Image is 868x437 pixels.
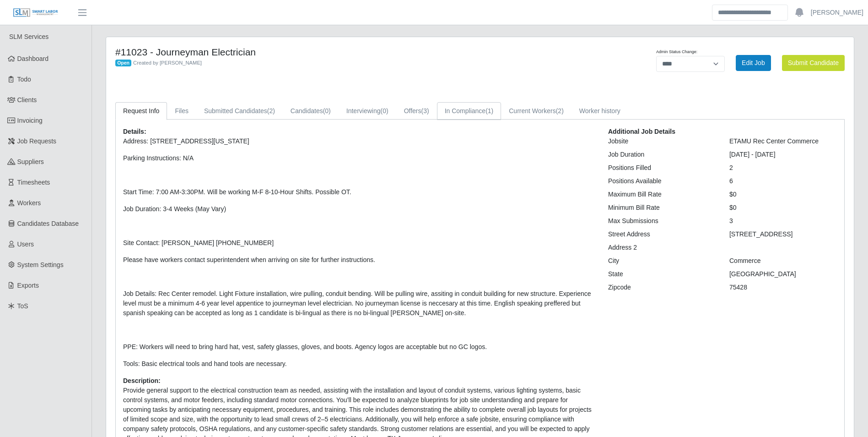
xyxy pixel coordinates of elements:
div: 2 [722,163,844,173]
span: Invoicing [17,117,43,124]
a: Submitted Candidates [196,102,283,120]
span: Suppliers [17,158,44,165]
div: [STREET_ADDRESS] [722,229,844,239]
div: [GEOGRAPHIC_DATA] [722,269,844,279]
div: Job Duration [601,150,722,159]
p: Address: [STREET_ADDRESS][US_STATE] [123,137,594,146]
div: 3 [722,216,844,226]
p: PPE: Workers will need to bring hard hat, vest, safety glasses, gloves, and boots. Agency logos a... [123,342,594,352]
a: Interviewing [339,102,396,120]
div: Minimum Bill Rate [601,203,722,213]
a: Request Info [115,102,167,120]
span: Dashboard [17,55,49,62]
b: Additional Job Details [608,128,675,135]
span: ToS [17,302,28,310]
span: System Settings [17,261,64,268]
p: Job Duration: 3-4 Weeks (May Vary) [123,204,594,214]
span: Candidates Database [17,220,79,227]
span: Job Requests [17,137,57,145]
span: Timesheets [17,179,50,186]
div: Maximum Bill Rate [601,190,722,199]
button: Submit Candidate [782,55,845,71]
div: [DATE] - [DATE] [722,150,844,159]
div: Max Submissions [601,216,722,226]
a: Edit Job [736,55,771,71]
span: (3) [421,107,429,115]
a: Worker history [571,102,628,120]
p: Tools: Basic electrical tools and hand tools are necessary. [123,359,594,369]
div: Street Address [601,229,722,239]
div: $0 [722,203,844,213]
p: Parking Instructions: N/A [123,153,594,163]
h4: #11023 - Journeyman Electrician [115,46,535,58]
div: ETAMU Rec Center Commerce [722,137,844,146]
a: In Compliance [437,102,501,120]
span: Users [17,240,34,248]
div: 75428 [722,283,844,292]
b: Details: [123,128,146,135]
div: Address 2 [601,243,722,252]
span: Created by [PERSON_NAME] [133,60,202,66]
p: Site Contact: [PERSON_NAME] [PHONE_NUMBER] [123,238,594,248]
span: Clients [17,96,37,104]
b: Description: [123,377,161,384]
div: Zipcode [601,283,722,292]
div: Jobsite [601,137,722,146]
div: 6 [722,176,844,186]
span: (0) [381,107,388,115]
span: Todo [17,76,31,83]
div: Positions Filled [601,163,722,173]
p: Please have workers contact superintendent when arriving on site for further instructions. [123,255,594,265]
div: $0 [722,190,844,199]
span: Exports [17,282,39,289]
div: City [601,256,722,266]
img: SLM Logo [13,8,59,18]
span: SLM Services [9,33,49,40]
p: Start Time: 7:00 AM-3:30PM. Will be working M-F 8-10-Hour Shifts. Possible OT. [123,187,594,197]
label: Admin Status Change: [656,49,697,55]
span: (0) [323,107,331,115]
a: Current Workers [501,102,571,120]
a: Offers [396,102,437,120]
a: Files [167,102,196,120]
span: Workers [17,199,41,207]
div: State [601,269,722,279]
a: Candidates [283,102,339,120]
div: Commerce [722,256,844,266]
span: Open [115,60,131,67]
input: Search [712,5,788,21]
span: (1) [485,107,493,115]
div: Positions Available [601,176,722,186]
span: (2) [267,107,275,115]
a: [PERSON_NAME] [811,8,863,17]
span: (2) [556,107,564,115]
p: Job Details: Rec Center remodel. Light Fixture installation, wire pulling, conduit bending. Will ... [123,289,594,318]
